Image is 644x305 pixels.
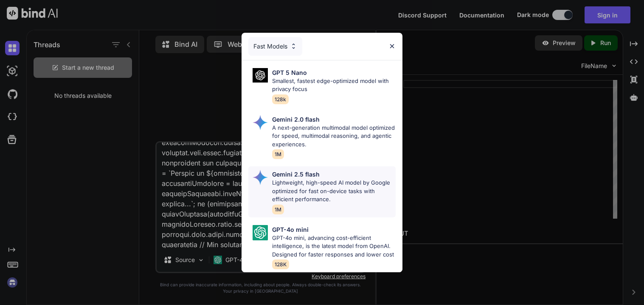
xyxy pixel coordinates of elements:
p: Gemini 2.0 flash [272,115,320,124]
p: Smallest, fastest edge-optimized model with privacy focus [272,77,396,94]
img: Pick Models [253,68,268,83]
span: 1M [272,149,284,159]
img: Pick Models [253,170,268,185]
img: Pick Models [253,225,268,240]
span: 1M [272,205,284,214]
img: close [388,43,396,50]
span: 128k [272,94,289,104]
div: Fast Models [248,37,302,56]
p: GPT-4o mini, advancing cost-efficient intelligence, is the latest model from OpenAI. Designed for... [272,234,396,259]
p: GPT 5 Nano [272,68,307,77]
img: Pick Models [290,43,297,50]
p: GPT-4o mini [272,225,309,234]
img: Pick Models [253,115,268,130]
p: Gemini 2.5 flash [272,170,320,179]
p: Lightweight, high-speed AI model by Google optimized for fast on-device tasks with efficient perf... [272,179,396,204]
p: A next-generation multimodal model optimized for speed, multimodal reasoning, and agentic experie... [272,124,396,149]
span: 128K [272,259,289,269]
